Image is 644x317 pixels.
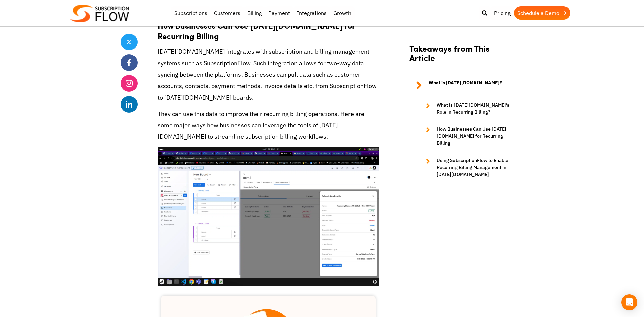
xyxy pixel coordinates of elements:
h3: How Businesses Can Use [DATE][DOMAIN_NAME] for Recurring Billing [158,14,379,41]
a: Schedule a Demo [514,6,570,20]
a: Subscriptions [171,6,211,20]
div: Open Intercom Messenger [621,294,637,310]
a: Integrations [293,6,330,20]
a: Growth [330,6,355,20]
a: How Businesses Can Use [DATE][DOMAIN_NAME] for Recurring Billing [419,126,517,147]
strong: What is [DATE][DOMAIN_NAME]? [429,79,502,91]
a: What is [DATE][DOMAIN_NAME]? [409,79,517,91]
h2: Takeaways from This Article [409,43,517,69]
a: Payment [265,6,293,20]
p: They can use this data to improve their recurring billing operations. Here are some major ways ho... [158,108,379,143]
p: [DATE][DOMAIN_NAME] integrates with subscription and billing management systems such as Subscript... [158,46,379,103]
img: monday subscription details [158,147,379,286]
a: Using SubscriptionFlow to Enable Recurring Billing Management in [DATE][DOMAIN_NAME] [419,157,517,178]
a: Billing [244,6,265,20]
a: Customers [211,6,244,20]
a: What is [DATE][DOMAIN_NAME]’s Role in Recurring Billing? [419,102,517,116]
a: Pricing [491,6,514,20]
img: Subscriptionflow [70,5,129,22]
